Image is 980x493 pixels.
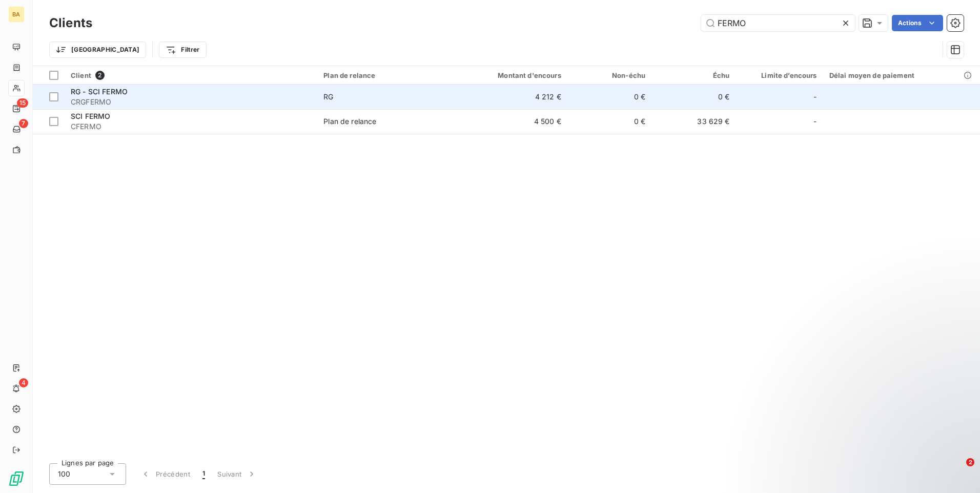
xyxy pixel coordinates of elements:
[19,378,28,387] span: 4
[71,87,128,96] span: RG - SCI FERMO
[323,71,448,79] div: Plan de relance
[775,394,980,465] iframe: Intercom notifications message
[71,121,311,132] span: CFERMO
[58,469,70,479] span: 100
[813,92,816,102] span: -
[211,463,263,485] button: Suivant
[460,71,561,79] div: Montant d'encours
[829,71,974,79] div: Délai moyen de paiement
[567,85,651,109] td: 0 €
[567,109,651,134] td: 0 €
[323,92,333,102] div: RG
[813,116,816,127] span: -
[574,71,645,79] div: Non-échu
[49,42,146,58] button: [GEOGRAPHIC_DATA]
[651,85,736,109] td: 0 €
[202,469,205,479] span: 1
[19,119,28,128] span: 7
[966,458,974,466] span: 2
[17,98,28,108] span: 15
[159,42,206,58] button: Filtrer
[71,97,311,107] span: CRGFERMO
[323,116,376,127] div: Plan de relance
[49,14,92,32] h3: Clients
[742,71,817,79] div: Limite d’encours
[892,15,943,31] button: Actions
[454,109,567,134] td: 4 500 €
[71,112,110,120] span: SCI FERMO
[651,109,736,134] td: 33 629 €
[945,458,970,483] iframe: Intercom live chat
[71,71,91,79] span: Client
[701,15,855,31] input: Rechercher
[8,6,25,23] div: BA
[196,463,211,485] button: 1
[658,71,729,79] div: Échu
[95,71,105,80] span: 2
[134,463,196,485] button: Précédent
[454,85,567,109] td: 4 212 €
[8,470,25,487] img: Logo LeanPay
